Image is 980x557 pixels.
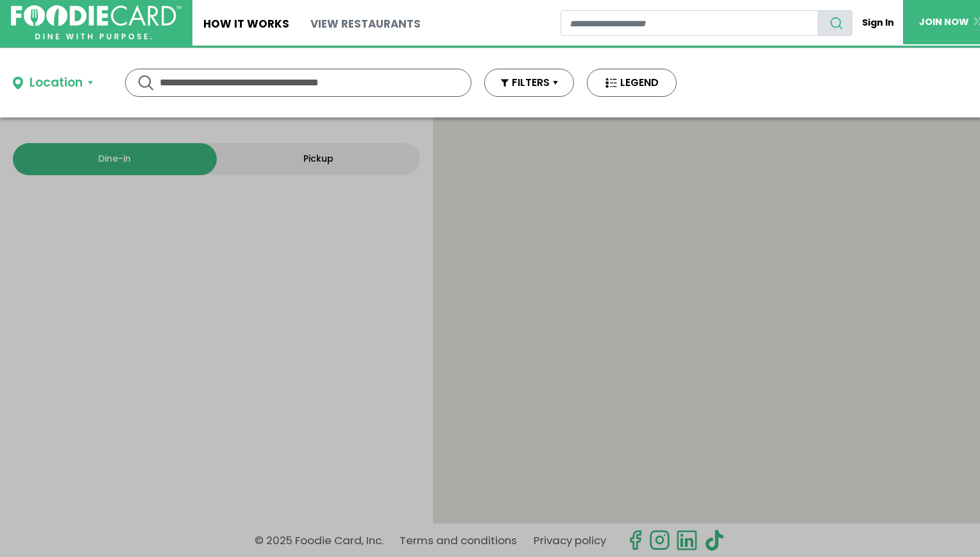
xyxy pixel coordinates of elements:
[30,74,83,92] div: Location
[818,10,852,36] button: search
[484,69,574,97] button: FILTERS
[587,69,677,97] button: LEGEND
[561,10,818,36] input: restaurant search
[13,74,93,92] button: Location
[852,10,903,35] a: Sign In
[11,5,182,40] img: FoodieCard; Eat, Drink, Save, Donate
